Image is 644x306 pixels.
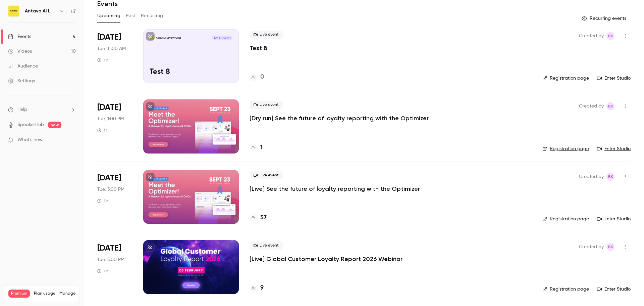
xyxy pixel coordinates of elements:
[97,128,109,133] div: 1 h
[97,170,132,224] div: Sep 23 Tue, 3:00 PM (Europe/Budapest)
[97,29,132,83] div: Sep 9 Tue, 11:00 AM (Europe/Budapest)
[126,10,136,21] button: Past
[97,57,109,63] div: 1 h
[8,78,35,84] div: Settings
[8,290,30,298] span: Premium
[250,114,429,122] a: [Dry run] See the future of loyalty reporting with the Optimizer
[97,116,124,122] span: Tue, 1:00 PM
[542,216,589,222] a: Registration page
[250,101,283,109] span: Live event
[97,186,124,193] span: Tue, 3:00 PM
[608,102,613,110] span: BK
[97,45,126,52] span: Tue, 11:00 AM
[579,243,604,251] span: Created by
[17,136,43,143] span: What's new
[97,32,121,43] span: [DATE]
[150,68,232,77] p: Test 8
[97,243,121,254] span: [DATE]
[250,255,402,263] a: [Live] Global Customer Loyalty Report 2026 Webinar
[97,256,124,263] span: Tue, 3:00 PM
[8,63,38,70] div: Audience
[97,173,121,183] span: [DATE]
[606,173,614,181] span: Barbara Kekes Szabo
[250,143,263,152] a: 1
[143,29,239,83] a: Test 8Antavo AI Loyalty Cloud[DATE] 11:00 AMTest 8
[542,145,589,152] a: Registration page
[597,216,631,222] a: Enter Studio
[97,102,121,113] span: [DATE]
[8,106,76,113] li: help-dropdown-opener
[8,6,19,16] img: Antavo AI Loyalty Cloud
[606,32,614,40] span: Barbara Kekes Szabo
[250,44,267,52] a: Test 8
[97,10,120,21] button: Upcoming
[34,291,55,296] span: Plan usage
[579,13,631,24] button: Recurring events
[606,102,614,110] span: Barbara Kekes Szabo
[17,106,27,113] span: Help
[8,33,31,40] div: Events
[250,185,420,193] a: [Live] See the future of loyalty reporting with the Optimizer
[250,242,283,250] span: Live event
[156,36,181,40] p: Antavo AI Loyalty Cloud
[260,143,263,152] h4: 1
[606,243,614,251] span: Barbara Kekes Szabo
[597,75,631,82] a: Enter Studio
[250,213,267,222] a: 57
[250,73,264,82] a: 0
[97,99,132,153] div: Sep 16 Tue, 1:00 PM (Europe/Budapest)
[17,121,44,128] a: SpeakerHub
[250,31,283,39] span: Live event
[141,10,163,21] button: Recurring
[25,8,56,14] h6: Antavo AI Loyalty Cloud
[97,268,109,274] div: 1 h
[608,173,613,181] span: BK
[579,173,604,181] span: Created by
[608,32,613,40] span: BK
[97,198,109,204] div: 1 h
[579,32,604,40] span: Created by
[68,137,76,143] iframe: Noticeable Trigger
[48,122,61,128] span: new
[212,36,232,40] span: [DATE] 11:00 AM
[97,240,132,294] div: Feb 3 Tue, 3:00 PM (Europe/Budapest)
[579,102,604,110] span: Created by
[250,171,283,179] span: Live event
[8,48,32,55] div: Videos
[597,286,631,293] a: Enter Studio
[260,73,264,82] h4: 0
[59,291,75,296] a: Manage
[608,243,613,251] span: BK
[260,283,264,293] h4: 9
[250,283,264,293] a: 9
[260,213,267,222] h4: 57
[542,75,589,82] a: Registration page
[597,145,631,152] a: Enter Studio
[542,286,589,293] a: Registration page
